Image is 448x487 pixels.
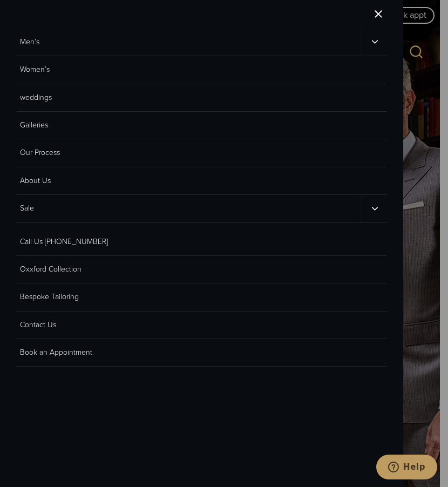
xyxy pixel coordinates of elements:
[16,139,387,167] a: Our Process
[16,29,362,56] a: Men’s
[16,195,362,222] a: Sale
[16,29,387,223] nav: Primary Mobile Navigation
[16,312,387,339] a: Contact Us
[16,256,387,283] a: Oxxford Collection
[362,29,387,56] button: Men’s sub menu toggle
[16,228,387,256] a: Call Us [PHONE_NUMBER]
[376,455,437,482] iframe: Opens a widget where you can chat to one of our agents
[16,112,387,139] a: Galleries
[16,228,387,367] nav: Secondary Mobile Navigation
[16,167,387,195] a: About Us
[16,283,387,311] a: Bespoke Tailoring
[362,195,387,222] button: Sale sub menu toggle
[16,56,387,84] a: Women’s
[16,339,387,367] a: Book an Appointment
[16,84,387,112] a: weddings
